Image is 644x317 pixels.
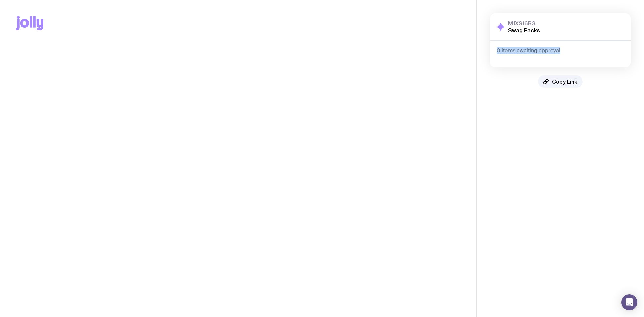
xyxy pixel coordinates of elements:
[508,27,540,34] h2: Swag Packs
[538,75,583,88] button: Copy Link
[508,20,540,27] h3: M1XS16BG
[552,78,577,85] span: Copy Link
[621,294,637,310] div: Open Intercom Messenger
[497,47,624,54] h4: 0 items awaiting approval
